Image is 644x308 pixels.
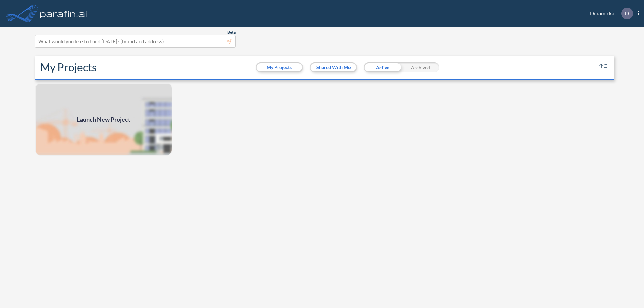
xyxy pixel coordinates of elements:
[227,29,236,35] span: Beta
[580,8,639,19] div: Dinamicka
[364,62,401,72] div: Active
[39,7,88,20] img: logo
[598,62,609,73] button: sort
[401,62,439,72] div: Archived
[40,61,97,74] h2: My Projects
[257,63,302,71] button: My Projects
[311,63,356,71] button: Shared With Me
[35,83,172,156] a: Launch New Project
[625,10,629,16] p: D
[35,83,172,156] img: add
[77,115,130,124] span: Launch New Project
